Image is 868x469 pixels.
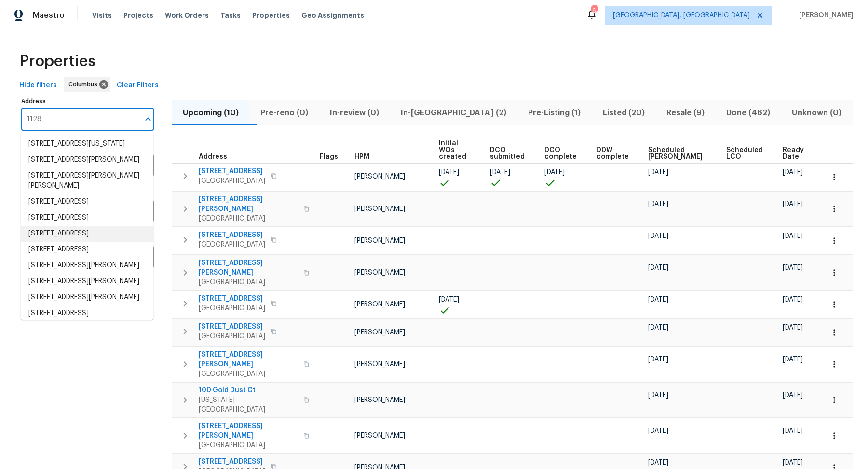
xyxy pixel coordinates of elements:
[21,290,153,305] li: [STREET_ADDRESS][PERSON_NAME]
[199,457,265,467] span: [STREET_ADDRESS]
[523,106,586,120] span: Pre-Listing (1)
[165,11,209,20] span: Work Orders
[648,428,668,434] span: [DATE]
[597,147,632,160] span: D0W complete
[354,329,405,336] span: [PERSON_NAME]
[783,264,803,271] span: [DATE]
[490,169,510,176] span: [DATE]
[21,98,154,104] label: Address
[648,233,668,239] span: [DATE]
[19,56,95,66] span: Properties
[325,106,384,120] span: In-review (0)
[783,147,807,160] span: Ready Date
[113,77,163,95] button: Clear Filters
[199,153,227,160] span: Address
[21,108,139,131] input: Search ...
[199,350,298,369] span: [STREET_ADDRESS][PERSON_NAME]
[199,386,298,395] span: 100 Gold Dust Ct
[21,242,153,258] li: [STREET_ADDRESS]
[199,294,265,303] span: [STREET_ADDRESS]
[544,147,580,160] span: DCO complete
[354,206,405,212] span: [PERSON_NAME]
[354,153,369,160] span: HPM
[439,169,459,176] span: [DATE]
[117,80,159,92] span: Clear Filters
[795,11,854,20] span: [PERSON_NAME]
[199,322,265,331] span: [STREET_ADDRESS]
[648,459,668,466] span: [DATE]
[354,301,405,308] span: [PERSON_NAME]
[354,361,405,368] span: [PERSON_NAME]
[199,277,298,287] span: [GEOGRAPHIC_DATA]
[199,194,298,214] span: [STREET_ADDRESS][PERSON_NAME]
[544,169,565,176] span: [DATE]
[199,395,298,414] span: [US_STATE][GEOGRAPHIC_DATA]
[199,230,265,240] span: [STREET_ADDRESS]
[123,11,153,20] span: Projects
[199,214,298,223] span: [GEOGRAPHIC_DATA]
[648,296,668,303] span: [DATE]
[783,169,803,176] span: [DATE]
[783,459,803,466] span: [DATE]
[21,168,153,194] li: [STREET_ADDRESS][PERSON_NAME][PERSON_NAME]
[21,210,153,226] li: [STREET_ADDRESS]
[783,324,803,331] span: [DATE]
[21,152,153,168] li: [STREET_ADDRESS][PERSON_NAME]
[490,147,528,160] span: DCO submitted
[661,106,709,120] span: Resale (9)
[648,264,668,271] span: [DATE]
[354,432,405,439] span: [PERSON_NAME]
[21,226,153,242] li: [STREET_ADDRESS]
[199,166,265,176] span: [STREET_ADDRESS]
[591,6,597,15] div: 6
[21,258,153,274] li: [STREET_ADDRESS][PERSON_NAME]
[783,233,803,239] span: [DATE]
[648,324,668,331] span: [DATE]
[439,140,474,160] span: Initial WOs created
[726,147,766,160] span: Scheduled LCO
[199,369,298,379] span: [GEOGRAPHIC_DATA]
[21,194,153,210] li: [STREET_ADDRESS]
[220,12,241,19] span: Tasks
[199,176,265,186] span: [GEOGRAPHIC_DATA]
[783,392,803,399] span: [DATE]
[354,173,405,180] span: [PERSON_NAME]
[354,269,405,276] span: [PERSON_NAME]
[199,240,265,249] span: [GEOGRAPHIC_DATA]
[396,106,512,120] span: In-[GEOGRAPHIC_DATA] (2)
[783,201,803,207] span: [DATE]
[68,80,101,89] span: Columbus
[721,106,775,120] span: Done (462)
[648,169,668,176] span: [DATE]
[648,356,668,363] span: [DATE]
[252,11,290,20] span: Properties
[141,112,155,126] button: Close
[613,11,750,20] span: [GEOGRAPHIC_DATA], [GEOGRAPHIC_DATA]
[21,305,153,321] li: [STREET_ADDRESS]
[199,441,298,450] span: [GEOGRAPHIC_DATA]
[648,147,710,160] span: Scheduled [PERSON_NAME]
[787,106,847,120] span: Unknown (0)
[648,392,668,399] span: [DATE]
[199,421,298,441] span: [STREET_ADDRESS][PERSON_NAME]
[354,397,405,403] span: [PERSON_NAME]
[783,356,803,363] span: [DATE]
[783,296,803,303] span: [DATE]
[33,11,65,20] span: Maestro
[354,237,405,244] span: [PERSON_NAME]
[199,303,265,313] span: [GEOGRAPHIC_DATA]
[21,274,153,290] li: [STREET_ADDRESS][PERSON_NAME]
[648,201,668,207] span: [DATE]
[19,80,57,92] span: Hide filters
[320,153,338,160] span: Flags
[783,428,803,434] span: [DATE]
[21,136,153,152] li: [STREET_ADDRESS][US_STATE]
[92,11,112,20] span: Visits
[199,258,298,277] span: [STREET_ADDRESS][PERSON_NAME]
[64,77,110,92] div: Columbus
[15,77,61,95] button: Hide filters
[439,296,459,303] span: [DATE]
[199,331,265,341] span: [GEOGRAPHIC_DATA]
[177,106,244,120] span: Upcoming (10)
[597,106,650,120] span: Listed (20)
